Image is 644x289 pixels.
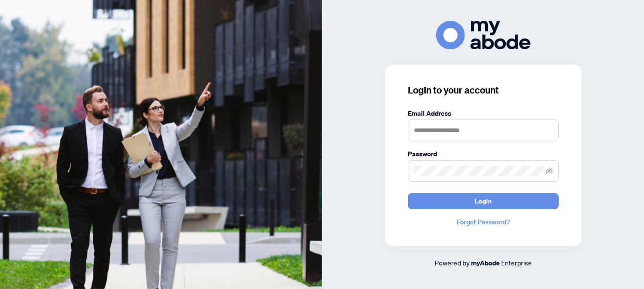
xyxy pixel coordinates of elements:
span: Login [475,194,492,209]
span: Enterprise [501,258,532,267]
a: Forgot Password? [408,217,559,227]
a: myAbode [471,258,500,268]
button: Login [408,193,559,209]
h3: Login to your account [408,84,559,97]
label: Password [408,149,559,159]
img: ma-logo [436,21,530,50]
span: Powered by [435,258,470,267]
label: Email Address [408,108,559,119]
span: eye-invisible [546,168,553,174]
